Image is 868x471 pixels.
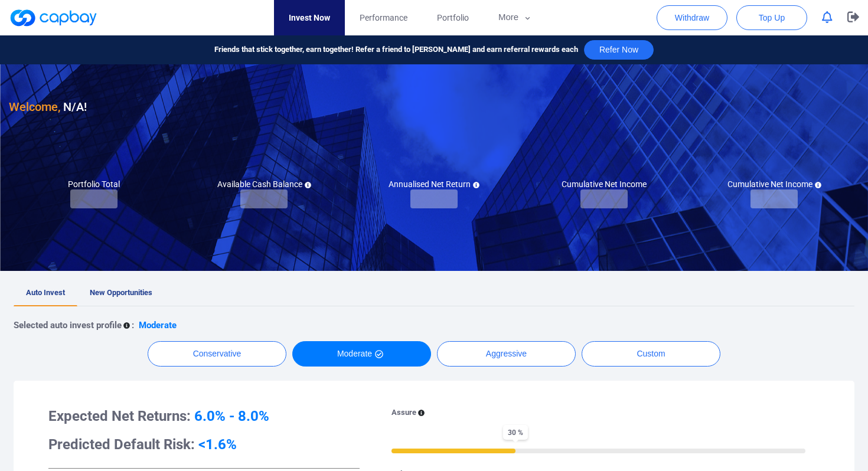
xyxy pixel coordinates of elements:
span: 6.0% - 8.0% [194,408,269,424]
span: Top Up [759,12,785,24]
button: Moderate [292,341,431,367]
h5: Portfolio Total [68,179,120,189]
h5: Cumulative Net Income [562,179,647,189]
button: Refer Now [584,40,654,60]
h5: Available Cash Balance [217,179,311,189]
button: Withdraw [657,5,727,30]
button: Aggressive [437,341,576,367]
p: Selected auto invest profile [14,318,122,332]
span: Friends that stick together, earn together! Refer a friend to [PERSON_NAME] and earn referral rew... [214,44,578,56]
h3: N/A ! [9,97,87,116]
h5: Annualised Net Return [389,179,479,189]
span: Welcome, [9,100,60,114]
button: Conservative [148,341,286,367]
span: 30 % [503,425,528,440]
button: Custom [582,341,720,367]
h3: Predicted Default Risk: [48,435,360,454]
span: <1.6% [198,436,237,453]
span: Portfolio [437,11,469,24]
span: New Opportunities [90,288,152,297]
span: Performance [360,11,407,24]
h3: Expected Net Returns: [48,407,360,426]
p: Assure [391,407,416,419]
button: Top Up [736,5,807,30]
span: Auto Invest [26,288,65,297]
p: : [132,318,134,332]
h5: Cumulative Net Income [727,179,821,189]
p: Moderate [139,318,177,332]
